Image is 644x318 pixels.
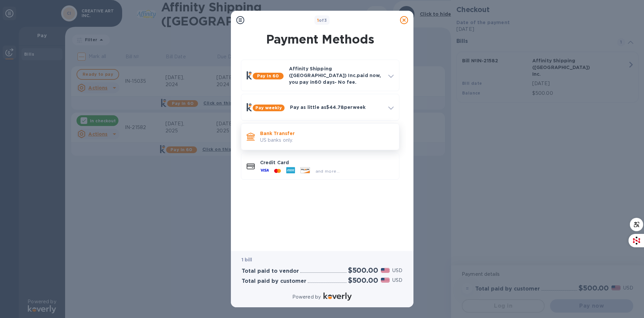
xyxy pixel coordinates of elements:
[290,104,383,111] p: Pay as little as $44.78 per week
[255,105,282,110] b: Pay weekly
[381,268,390,273] img: USD
[240,32,401,46] h1: Payment Methods
[315,169,340,174] span: and more...
[260,159,394,166] p: Credit Card
[392,267,402,274] p: USD
[260,130,394,137] p: Bank Transfer
[257,73,279,78] b: Pay in 60
[348,276,378,284] h2: $500.00
[242,268,299,274] h3: Total paid to vendor
[324,293,352,301] img: Logo
[381,278,390,282] img: USD
[392,277,402,284] p: USD
[242,257,252,262] b: 1 bill
[260,137,394,144] p: US banks only.
[289,65,383,85] p: Affinity Shipping ([GEOGRAPHIC_DATA]) Inc. paid now, you pay in 60 days - No fee.
[242,278,306,284] h3: Total paid by customer
[292,294,321,301] p: Powered by
[317,18,327,23] b: of 3
[317,18,319,23] span: 1
[348,266,378,274] h2: $500.00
